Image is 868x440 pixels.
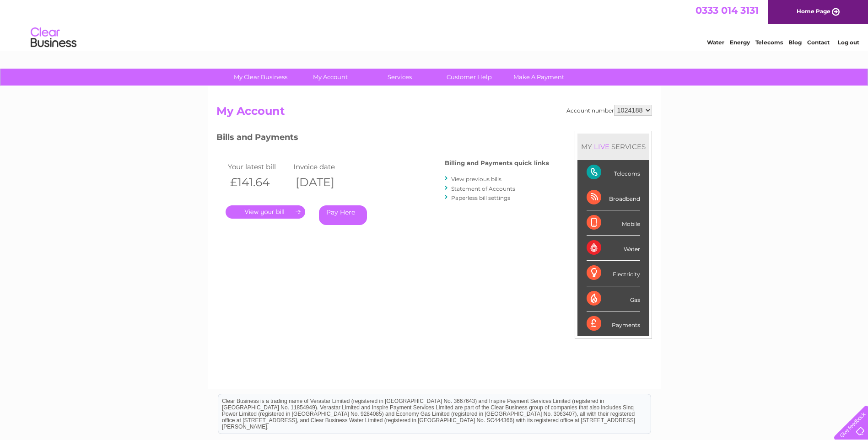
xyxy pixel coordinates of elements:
[501,69,577,86] a: Make A Payment
[291,173,357,192] th: [DATE]
[592,142,611,151] div: LIVE
[587,210,640,236] div: Mobile
[362,69,437,86] a: Services
[216,131,549,147] h3: Bills and Payments
[587,236,640,261] div: Water
[587,160,640,185] div: Telecoms
[431,69,507,86] a: Customer Help
[445,160,549,166] h4: Billing and Payments quick links
[451,194,510,201] a: Paperless bill settings
[226,205,305,219] a: .
[30,24,77,52] img: logo.png
[577,134,649,160] div: MY SERVICES
[807,39,830,46] a: Contact
[695,5,759,16] a: 0333 014 3131
[226,173,291,192] th: £141.64
[223,69,298,86] a: My Clear Business
[566,105,652,116] div: Account number
[319,205,367,225] a: Pay Here
[587,286,640,311] div: Gas
[451,176,501,182] a: View previous bills
[291,161,357,173] td: Invoice date
[587,261,640,286] div: Electricity
[587,185,640,210] div: Broadband
[292,69,368,86] a: My Account
[730,39,750,46] a: Energy
[755,39,783,46] a: Telecoms
[788,39,802,46] a: Blog
[216,105,652,122] h2: My Account
[838,39,859,46] a: Log out
[707,39,724,46] a: Water
[451,185,515,192] a: Statement of Accounts
[226,161,291,173] td: Your latest bill
[587,311,640,336] div: Payments
[218,5,651,44] div: Clear Business is a trading name of Verastar Limited (registered in [GEOGRAPHIC_DATA] No. 3667643...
